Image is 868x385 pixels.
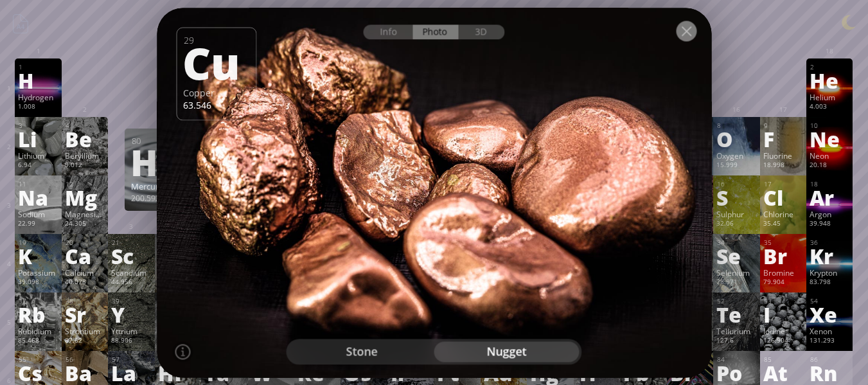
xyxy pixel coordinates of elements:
[111,326,151,336] div: Yttrium
[65,219,105,229] div: 24.305
[810,70,849,91] div: He
[18,161,58,171] div: 6.94
[111,278,151,288] div: 44.956
[18,150,58,161] div: Lithium
[810,355,849,364] div: 86
[810,92,849,102] div: Helium
[111,363,151,383] div: La
[18,304,58,325] div: Rb
[112,355,151,364] div: 57
[577,363,617,383] div: Tl
[65,326,105,336] div: Strontium
[434,341,580,362] div: nugget
[810,297,849,305] div: 54
[65,278,105,288] div: 40.078
[19,63,58,71] div: 1
[716,150,756,161] div: Oxygen
[65,336,105,346] div: 87.62
[716,209,756,219] div: Sulphur
[131,193,189,203] div: 200.592
[204,363,244,383] div: Ta
[717,121,756,130] div: 8
[763,363,803,383] div: At
[810,209,849,219] div: Argon
[131,181,189,192] div: Mercury
[344,363,384,383] div: Os
[19,355,58,364] div: 55
[763,267,803,278] div: Bromine
[65,129,105,149] div: Be
[764,355,803,364] div: 85
[716,219,756,229] div: 32.06
[763,209,803,219] div: Chlorine
[158,363,198,383] div: Hf
[716,161,756,171] div: 15.999
[18,336,58,346] div: 85.468
[716,187,756,208] div: S
[763,278,803,288] div: 79.904
[763,246,803,266] div: Br
[623,363,663,383] div: Pb
[19,297,58,305] div: 37
[18,209,58,219] div: Sodium
[764,297,803,305] div: 53
[717,297,756,305] div: 52
[18,278,58,288] div: 39.098
[810,121,849,130] div: 10
[65,209,105,219] div: Magnesium
[18,92,58,102] div: Hydrogen
[19,121,58,130] div: 3
[18,363,58,383] div: Cs
[716,267,756,278] div: Selenium
[716,336,756,346] div: 127.6
[763,326,803,336] div: Iodine
[18,102,58,112] div: 1.008
[717,180,756,188] div: 16
[65,363,105,383] div: Ba
[297,363,337,383] div: Re
[763,336,803,346] div: 126.904
[810,278,849,288] div: 83.798
[66,238,105,247] div: 20
[437,363,477,383] div: Pt
[717,238,756,247] div: 34
[65,304,105,325] div: Sr
[763,161,803,171] div: 18.998
[484,363,524,383] div: Au
[810,180,849,188] div: 18
[810,129,849,149] div: Ne
[763,129,803,149] div: F
[19,180,58,188] div: 11
[810,219,849,229] div: 39.948
[66,121,105,130] div: 4
[810,267,849,278] div: Krypton
[183,87,249,99] div: Copper
[810,102,849,112] div: 4.003
[764,238,803,247] div: 35
[130,152,188,172] div: Hg
[810,63,849,71] div: 2
[112,238,151,247] div: 21
[810,161,849,171] div: 20.18
[459,24,505,39] div: 3D
[764,180,803,188] div: 17
[112,297,151,305] div: 39
[670,363,710,383] div: Bi
[111,304,151,325] div: Y
[18,326,58,336] div: Rubidium
[717,355,756,364] div: 84
[65,246,105,266] div: Ca
[18,187,58,208] div: Na
[716,129,756,149] div: O
[391,363,430,383] div: Ir
[65,161,105,171] div: 9.012
[66,355,105,364] div: 56
[18,267,58,278] div: Potassium
[810,187,849,208] div: Ar
[132,135,189,147] div: 80
[6,6,862,33] h1: Talbica. Interactive chemistry
[65,267,105,278] div: Calcium
[810,150,849,161] div: Neon
[66,180,105,188] div: 12
[763,304,803,325] div: I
